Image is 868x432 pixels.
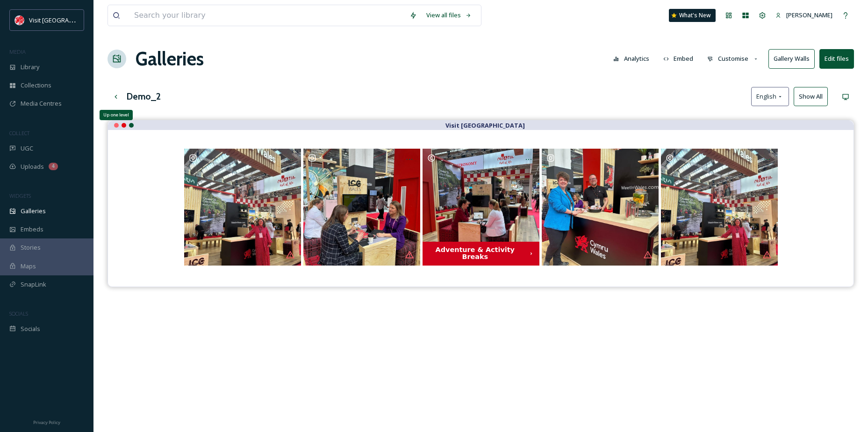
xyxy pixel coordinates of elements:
a: View all files [422,6,476,24]
span: Library [21,63,39,72]
span: WIDGETS [9,192,31,199]
a: Opens media popup. Media description: meetinwales-17941276443006435.jpg. [540,149,660,266]
span: SOCIALS [9,310,28,317]
a: Privacy Policy [33,416,60,427]
span: Galleries [21,207,46,216]
span: COLLECT [9,130,29,137]
button: Embed [659,50,698,68]
a: Analytics [609,50,659,68]
span: UGC [21,144,33,153]
button: Edit files [819,49,854,68]
strong: Visit [GEOGRAPHIC_DATA] [445,121,525,130]
span: [PERSON_NAME] [786,11,832,19]
button: Gallery Walls [768,49,815,68]
a: Opens media popup. Media description: A busy morning for Meet in Wales and our stand sharers ICC ... [660,149,779,266]
span: SnapLink [21,280,46,289]
span: Socials [21,324,40,333]
div: Up one level [100,110,133,120]
button: Show All [794,87,828,106]
a: Opens media popup. Media description: meetinwales-18014618858713695.jpg. [183,149,302,266]
span: Privacy Policy [33,419,60,425]
button: Customise [703,50,764,68]
div: Adventure & Activity Breaks [427,246,524,261]
a: What's New [669,9,716,22]
a: Galleries [136,45,204,73]
span: Maps [21,262,36,271]
img: Visit_Wales_logo.svg.png [15,15,24,25]
span: Stories [21,243,41,252]
h3: Demo_2 [127,90,161,103]
span: Visit [GEOGRAPHIC_DATA] [29,15,101,24]
a: Opens media popup. Media description: A busy morning for Meet in Wales and our stand sharers ICC ... [421,149,540,266]
div: 4 [49,163,58,170]
a: [PERSON_NAME] [771,6,837,24]
span: Media Centres [21,99,62,108]
span: English [756,92,776,101]
span: Embeds [21,225,43,234]
button: Analytics [609,50,654,68]
a: Opens media popup. Media description: meetinwales-18146349931379706.jpg. [302,149,421,266]
input: Search your library [129,5,405,26]
span: Uploads [21,162,44,171]
span: MEDIA [9,48,26,55]
span: Collections [21,81,51,90]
